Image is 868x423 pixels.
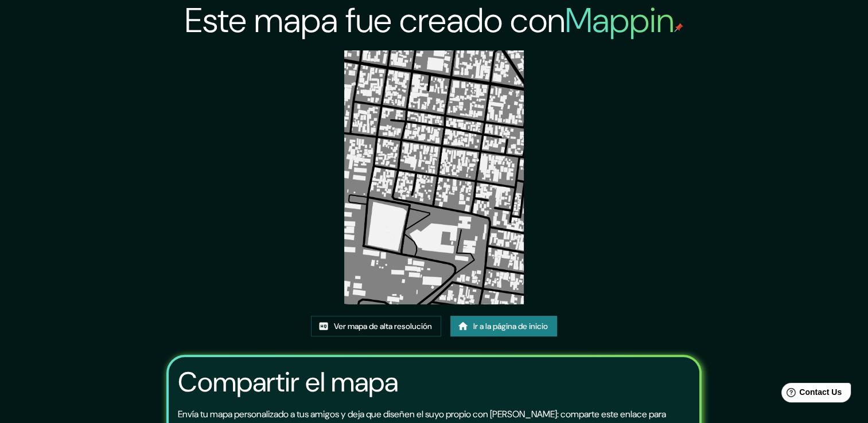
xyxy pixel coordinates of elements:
iframe: Help widget launcher [766,378,855,410]
a: Ir a la página de inicio [450,316,557,337]
img: mappin-pin [674,23,683,32]
a: Ver mapa de alta resolución [311,316,441,337]
font: Ir a la página de inicio [473,319,548,334]
img: created-map [344,50,524,304]
font: Ver mapa de alta resolución [334,319,432,334]
h3: Compartir el mapa [178,366,398,398]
